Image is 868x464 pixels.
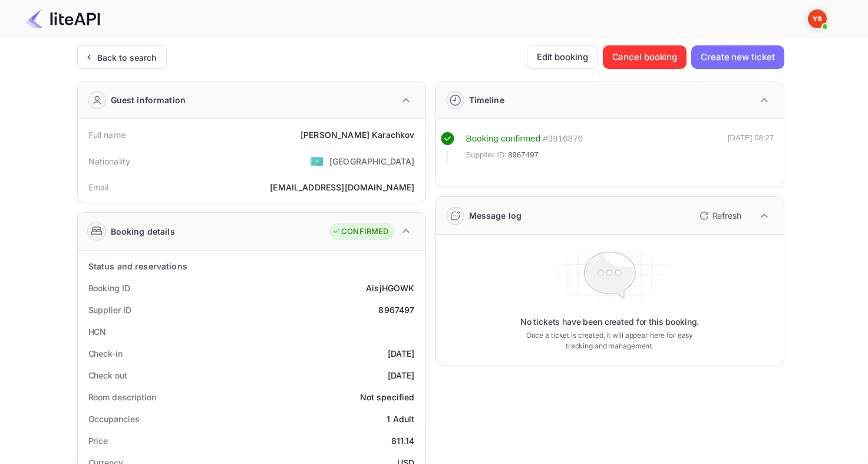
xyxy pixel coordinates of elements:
div: Status and reservations [88,260,187,272]
div: [PERSON_NAME] Karachkov [301,129,414,141]
div: Not specified [360,391,415,403]
button: Refresh [692,206,746,225]
div: Message log [469,209,522,222]
div: Supplier ID [88,304,131,316]
div: Occupancies [88,413,140,425]
p: Once a ticket is created, it will appear here for easy tracking and management. [517,330,703,351]
div: [DATE] [388,347,415,360]
img: Yandex Support [808,9,827,28]
div: Check-in [88,347,123,360]
span: Supplier ID: [466,149,507,161]
div: Booking details [111,225,175,238]
div: Check out [88,369,127,381]
div: [GEOGRAPHIC_DATA] [329,155,415,167]
p: No tickets have been created for this booking. [520,316,699,328]
span: United States [310,150,324,172]
div: [EMAIL_ADDRESS][DOMAIN_NAME] [270,181,414,193]
div: # 3916876 [543,132,583,146]
button: Create new ticket [691,45,784,69]
div: 1 Adult [387,413,414,425]
div: Price [88,435,108,447]
div: Room description [88,391,156,403]
div: Email [88,181,109,193]
div: [DATE] [388,369,415,381]
button: Cancel booking [603,45,687,69]
div: Booking confirmed [466,132,541,146]
div: AisjHGOWK [366,282,414,294]
div: Guest information [111,94,186,106]
img: LiteAPI Logo [26,9,100,28]
div: CONFIRMED [332,226,388,238]
div: [DATE] 08:27 [728,132,774,166]
div: 811.14 [391,435,415,447]
div: Timeline [469,94,504,106]
div: Full name [88,129,126,141]
div: Back to search [97,51,157,64]
div: Nationality [88,155,131,167]
div: Booking ID [88,282,130,294]
p: Refresh [712,209,741,222]
div: HCN [88,325,107,338]
button: Edit booking [527,45,598,69]
div: 8967497 [378,304,414,316]
span: 8967497 [508,149,539,161]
